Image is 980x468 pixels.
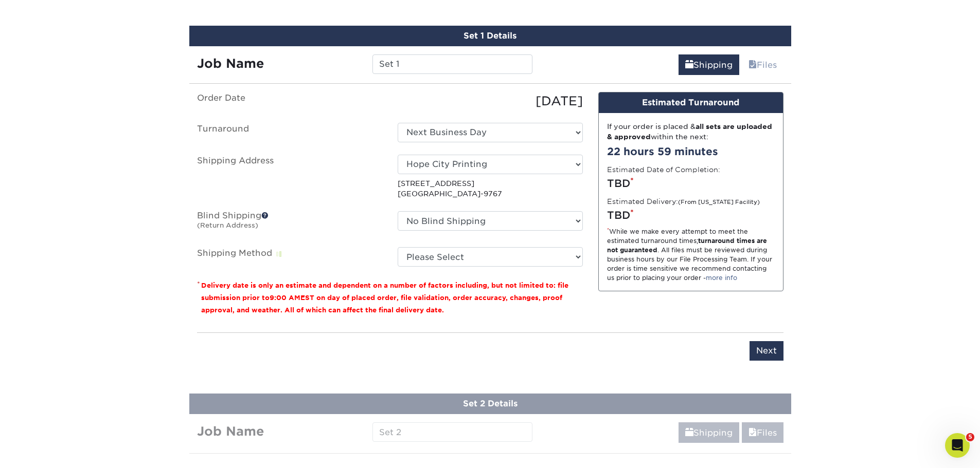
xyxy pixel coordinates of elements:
[189,123,390,142] label: Turnaround
[201,282,568,314] small: Delivery date is only an estimate and dependent on a number of factors including, but not limited...
[607,227,775,283] div: While we make every attempt to meet the estimated turnaround times; . All files must be reviewed ...
[685,60,693,70] span: shipping
[678,199,760,205] small: (From [US_STATE] Facility)
[189,211,390,235] label: Blind Shipping
[607,196,760,207] label: Estimated Delivery:
[742,422,783,443] a: Files
[679,422,739,443] a: Shipping
[679,54,739,75] a: Shipping
[966,433,974,441] span: 5
[945,433,970,458] iframe: Intercom live chat
[607,121,775,142] div: If your order is placed & within the next:
[607,164,720,175] label: Estimated Date of Completion:
[189,247,390,267] label: Shipping Method
[197,221,258,229] small: (Return Address)
[372,54,532,74] input: Enter a job name
[189,26,791,46] div: Set 1 Details
[189,92,390,110] label: Order Date
[189,155,390,199] label: Shipping Address
[599,92,783,113] div: Estimated Turnaround
[685,428,693,438] span: shipping
[390,92,591,110] div: [DATE]
[750,341,783,361] input: Next
[749,60,757,70] span: files
[270,294,300,302] span: 9:00 AM
[706,274,737,282] a: more info
[607,176,775,191] div: TBD
[197,56,264,71] strong: Job Name
[607,144,775,159] div: 22 hours 59 minutes
[398,178,583,199] p: [STREET_ADDRESS] [GEOGRAPHIC_DATA]-9767
[742,54,783,75] a: Files
[607,208,775,223] div: TBD
[749,428,757,438] span: files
